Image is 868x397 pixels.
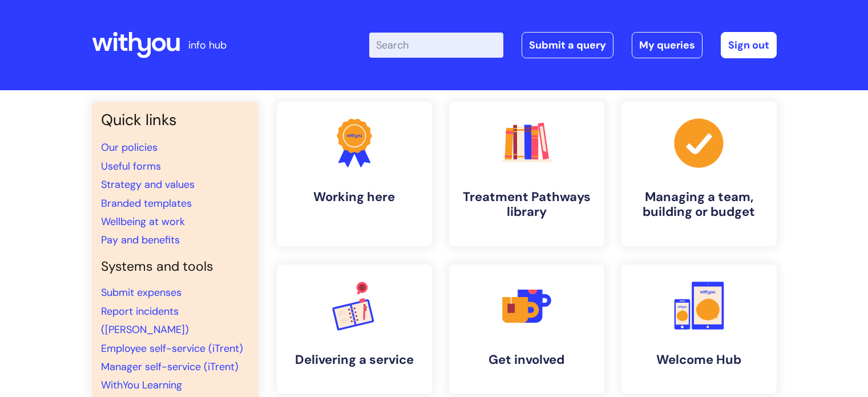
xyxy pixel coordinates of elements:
a: Working here [277,102,432,246]
a: Welcome Hub [621,264,777,394]
a: Submit a query [522,32,613,58]
a: Get involved [449,264,604,394]
a: Useful forms [101,159,161,173]
input: Search [369,33,503,58]
h4: Systems and tools [101,259,249,275]
a: WithYou Learning [101,378,182,392]
a: Our policies [101,141,158,154]
p: info hub [188,36,227,54]
a: Delivering a service [277,264,432,394]
a: Submit expenses [101,286,181,299]
h3: Quick links [101,111,249,129]
h4: Treatment Pathways library [458,190,595,220]
h4: Managing a team, building or budget [631,190,768,220]
a: Treatment Pathways library [449,102,604,246]
a: Pay and benefits [101,233,180,247]
div: | - [369,32,777,58]
h4: Get involved [458,352,595,367]
h4: Working here [286,190,423,204]
a: Employee self-service (iTrent) [101,342,243,355]
a: Sign out [721,32,777,58]
a: Managing a team, building or budget [621,102,777,246]
a: Wellbeing at work [101,215,185,228]
a: Manager self-service (iTrent) [101,360,239,374]
a: Report incidents ([PERSON_NAME]) [101,304,189,336]
a: My queries [632,32,703,58]
h4: Welcome Hub [631,352,768,367]
a: Branded templates [101,197,192,210]
a: Strategy and values [101,178,195,191]
h4: Delivering a service [286,352,423,367]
